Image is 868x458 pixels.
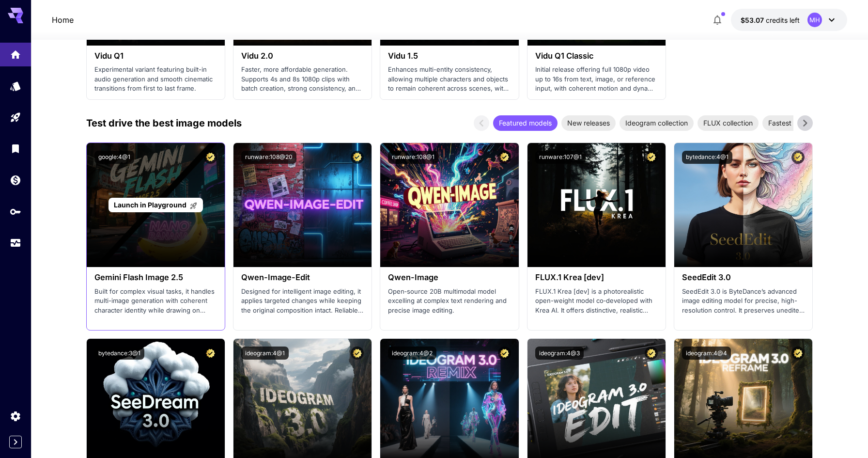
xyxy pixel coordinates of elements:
[351,151,364,164] button: Certified Model – Vetted for best performance and includes a commercial license.
[241,65,364,94] p: Faster, more affordable generation. Supports 4s and 8s 1080p clips with batch creation, strong co...
[697,115,759,131] div: FLUX collection
[380,143,518,267] img: alt
[535,65,658,94] p: Initial release offering full 1080p video up to 16s from text, image, or reference input, with co...
[10,174,21,186] div: Wallet
[561,115,616,131] div: New releases
[204,151,217,164] button: Certified Model – Vetted for best performance and includes a commercial license.
[94,287,217,316] p: Built for complex visual tasks, it handles multi-image generation with coherent character identit...
[741,16,766,24] span: $53.07
[241,273,364,282] h3: Qwen-Image-Edit
[94,51,217,61] h3: Vidu Q1
[791,151,805,164] button: Certified Model – Vetted for best performance and includes a commercial license.
[10,410,21,422] div: Settings
[498,347,511,360] button: Certified Model – Vetted for best performance and includes a commercial license.
[674,143,812,267] img: alt
[682,287,805,316] p: SeedEdit 3.0 is ByteDance’s advanced image editing model for precise, high-resolution control. It...
[527,143,666,267] img: alt
[535,347,584,360] button: ideogram:4@3
[233,143,372,267] img: alt
[682,347,731,360] button: ideogram:4@4
[10,46,21,58] div: Home
[697,118,759,128] span: FLUX collection
[682,273,805,282] h3: SeedEdit 3.0
[535,51,658,61] h3: Vidu Q1 Classic
[86,116,242,130] p: Test drive the best image models
[493,115,558,131] div: Featured models
[766,16,800,24] span: credits left
[241,51,364,61] h3: Vidu 2.0
[94,273,217,282] h3: Gemini Flash Image 2.5
[10,80,21,92] div: Models
[535,151,586,164] button: runware:107@1
[682,151,732,164] button: bytedance:4@1
[791,347,805,360] button: Certified Model – Vetted for best performance and includes a commercial license.
[52,14,74,26] a: Home
[241,287,364,316] p: Designed for intelligent image editing, it applies targeted changes while keeping the original co...
[52,14,74,26] nav: breadcrumb
[241,151,296,164] button: runware:108@20
[388,51,511,61] h3: Vidu 1.5
[645,347,658,360] button: Certified Model – Vetted for best performance and includes a commercial license.
[741,15,800,25] div: $53.07392
[388,151,438,164] button: runware:108@1
[10,237,21,249] div: Usage
[762,115,822,131] div: Fastest models
[10,142,21,155] div: Library
[94,347,144,360] button: bytedance:3@1
[807,13,822,27] div: MH
[535,273,658,282] h3: FLUX.1 Krea [dev]
[9,436,22,448] button: Expand sidebar
[561,118,616,128] span: New releases
[388,347,436,360] button: ideogram:4@2
[388,273,511,282] h3: Qwen-Image
[10,111,21,124] div: Playground
[493,118,558,128] span: Featured models
[388,287,511,316] p: Open‑source 20B multimodal model excelling at complex text rendering and precise image editing.
[351,347,364,360] button: Certified Model – Vetted for best performance and includes a commercial license.
[498,151,511,164] button: Certified Model – Vetted for best performance and includes a commercial license.
[731,9,847,31] button: $53.07392MH
[388,65,511,94] p: Enhances multi-entity consistency, allowing multiple characters and objects to remain coherent ac...
[108,198,203,213] a: Launch in Playground
[620,118,694,128] span: Ideogram collection
[204,347,217,360] button: Certified Model – Vetted for best performance and includes a commercial license.
[241,347,289,360] button: ideogram:4@1
[114,201,186,209] span: Launch in Playground
[620,115,694,131] div: Ideogram collection
[94,65,217,94] p: Experimental variant featuring built-in audio generation and smooth cinematic transitions from fi...
[535,287,658,316] p: FLUX.1 Krea [dev] is a photorealistic open-weight model co‑developed with Krea AI. It offers dist...
[94,151,134,164] button: google:4@1
[10,205,21,218] div: API Keys
[762,118,822,128] span: Fastest models
[645,151,658,164] button: Certified Model – Vetted for best performance and includes a commercial license.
